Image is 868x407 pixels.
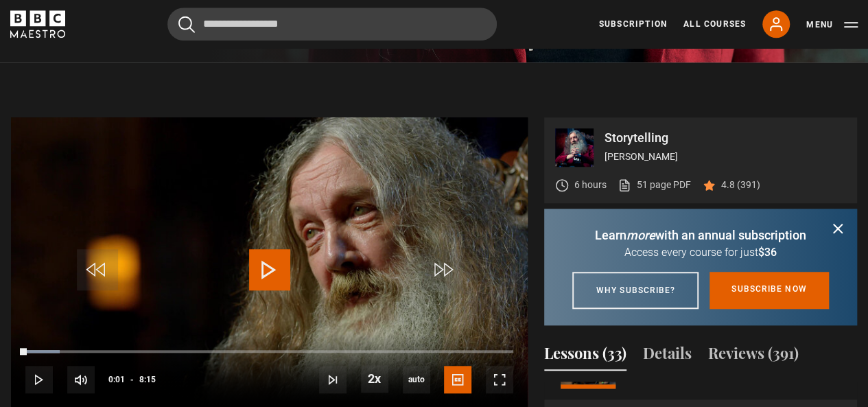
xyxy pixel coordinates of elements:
button: Reviews (391) [708,342,799,371]
button: Captions [444,366,471,393]
i: more [626,228,655,242]
a: 51 page PDF [618,178,691,192]
p: Storytelling [605,132,846,144]
button: Submit the search query [178,16,195,33]
input: Search [167,8,497,40]
div: Progress Bar [25,350,513,353]
a: Subscription [599,18,667,30]
p: Learn with an annual subscription [561,226,841,244]
button: Toggle navigation [806,18,858,32]
span: 0:01 [108,367,125,392]
span: auto [403,366,430,393]
p: 4.8 (391) [721,178,760,192]
button: Details [643,342,692,371]
span: $36 [758,246,777,259]
span: - [130,375,134,384]
button: Next Lesson [319,366,347,393]
button: Mute [67,366,95,393]
a: All Courses [683,18,746,30]
p: [PERSON_NAME] [605,150,846,164]
button: Fullscreen [486,366,513,393]
a: Why subscribe? [572,272,699,309]
div: Current quality: 360p [403,366,430,393]
button: Playback Rate [361,365,388,393]
a: Subscribe now [709,272,829,309]
p: 6 hours [574,178,607,192]
button: Lessons (33) [544,342,626,371]
svg: BBC Maestro [10,10,65,38]
button: Play [25,366,53,393]
span: 8:15 [139,367,156,392]
p: Access every course for just [561,244,841,261]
